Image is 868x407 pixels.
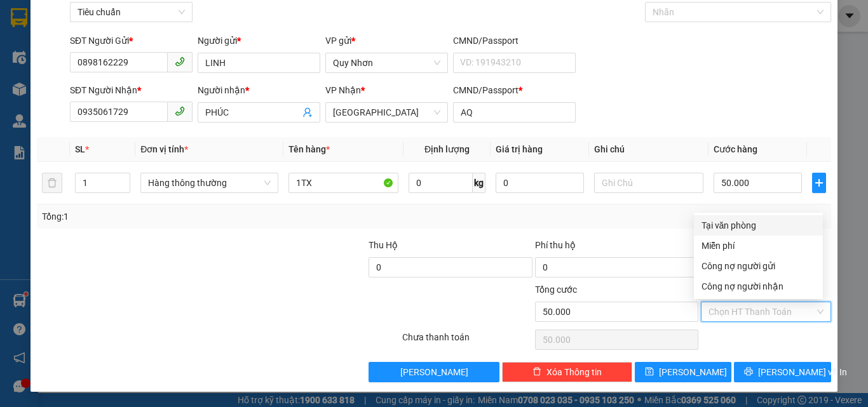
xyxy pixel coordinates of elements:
[758,365,847,379] span: [PERSON_NAME] và In
[453,83,576,97] div: CMND/Passport
[78,3,185,22] span: Tiêu chuẩn
[401,330,534,352] div: Chưa thanh toán
[424,144,470,154] span: Định lượng
[734,362,831,382] button: printer[PERSON_NAME] và In
[589,137,709,162] th: Ghi chú
[744,367,753,377] span: printer
[532,367,541,377] span: delete
[369,240,398,250] span: Thu Hộ
[11,12,31,25] span: Gửi:
[659,365,727,379] span: [PERSON_NAME]
[302,107,313,117] span: user-add
[496,173,583,193] input: 0
[42,210,336,224] div: Tổng: 1
[288,144,330,154] span: Tên hàng
[496,144,543,154] span: Giá trị hàng
[594,173,704,193] input: Ghi Chú
[369,362,499,382] button: [PERSON_NAME]
[11,41,100,59] div: 0359030270
[70,83,193,97] div: SĐT Người Nhận
[702,279,815,293] div: Công nợ người nhận
[473,173,485,193] span: kg
[11,11,100,26] div: Quy Nhơn
[75,144,85,154] span: SL
[702,259,815,273] div: Công nợ người gửi
[502,362,632,382] button: deleteXóa Thông tin
[400,365,468,379] span: [PERSON_NAME]
[11,26,100,41] div: CHINH
[812,173,827,193] button: plus
[325,85,361,95] span: VP Nhận
[42,173,62,193] button: delete
[694,256,823,276] div: Cước gửi hàng sẽ được ghi vào công nợ của người gửi
[645,367,654,377] span: save
[333,103,440,122] span: Tuy Hòa
[546,365,602,379] span: Xóa Thông tin
[109,39,238,55] div: TRANG
[813,178,826,188] span: plus
[109,11,139,24] span: Nhận:
[535,284,577,295] span: Tổng cước
[140,144,188,154] span: Đơn vị tính
[535,238,698,257] div: Phí thu hộ
[694,276,823,297] div: Cước gửi hàng sẽ được ghi vào công nợ của người nhận
[198,83,320,97] div: Người nhận
[109,11,238,39] div: [GEOGRAPHIC_DATA]
[702,218,815,232] div: Tại văn phòng
[109,72,238,88] div: a
[702,239,815,253] div: Miễn phí
[453,34,576,48] div: CMND/Passport
[714,144,757,154] span: Cước hàng
[198,34,320,48] div: Người gửi
[333,53,440,72] span: Quy Nhơn
[148,173,271,192] span: Hàng thông thường
[175,106,185,116] span: phone
[175,57,185,67] span: phone
[635,362,732,382] button: save[PERSON_NAME]
[109,55,238,72] div: 0775562508
[70,34,193,48] div: SĐT Người Gửi
[288,173,398,193] input: VD: Bàn, Ghế
[325,34,448,48] div: VP gửi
